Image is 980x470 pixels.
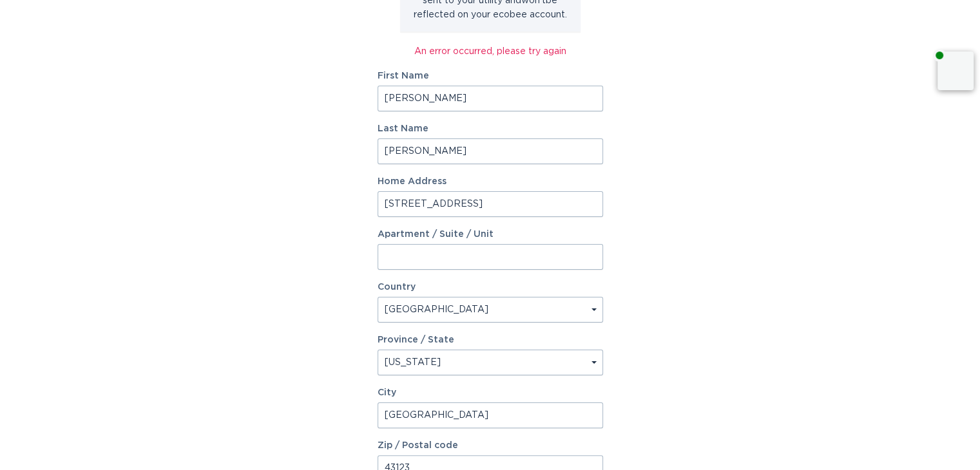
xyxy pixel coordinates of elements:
div: An error occurred, please try again [378,44,603,59]
label: First Name [378,71,603,80]
label: Home Address [378,177,603,186]
label: Apartment / Suite / Unit [378,230,603,239]
label: Zip / Postal code [378,441,603,450]
label: City [378,388,603,397]
label: Country [378,283,416,292]
label: Province / State [378,335,454,344]
label: Last Name [378,124,603,133]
